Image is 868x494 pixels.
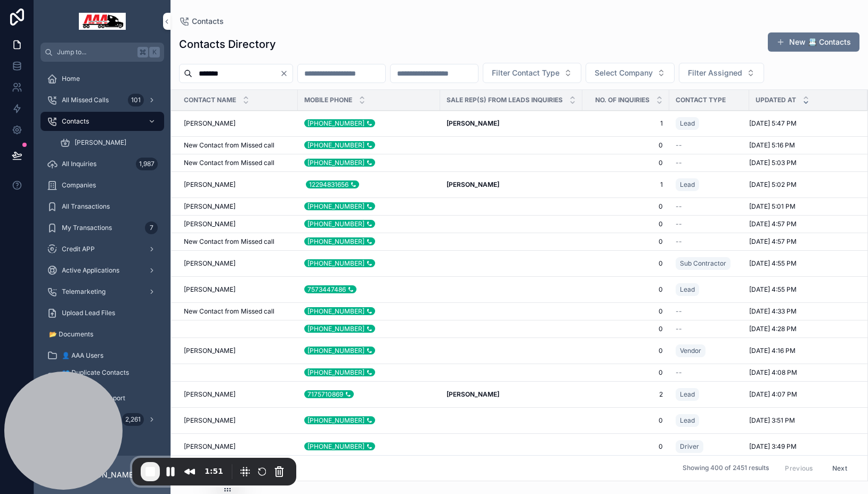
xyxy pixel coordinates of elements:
div: 7573447486 [304,285,356,293]
a: [PHONE_NUMBER] [304,202,434,211]
a: [PHONE_NUMBER] [304,141,434,150]
a: -- [676,141,743,150]
a: -- [676,237,743,246]
a: [PERSON_NAME] [184,259,291,268]
h1: Contacts Directory [179,37,276,52]
span: [DATE] 4:08 PM [749,368,797,377]
span: -- [676,368,682,377]
a: Lead [676,412,743,429]
a: -- [676,307,743,316]
span: Filter Assigned [688,68,742,78]
a: [PERSON_NAME] [447,180,576,189]
span: Updated at [756,96,796,104]
a: Contacts [179,16,224,27]
span: Lead [680,119,695,128]
a: [DATE] 5:02 PM [749,180,855,189]
button: New 📇 Contacts [768,32,859,52]
span: New Contact from Missed call [184,141,274,150]
a: 0 [589,442,663,451]
span: [DATE] 5:01 PM [749,202,796,211]
a: Lead [676,281,743,298]
a: [PERSON_NAME] [184,119,291,128]
span: Sale Rep(s) from Leads Inquiries [447,96,563,104]
span: 👤 AAA Users [62,351,103,360]
a: Vendor [676,342,743,359]
a: [PHONE_NUMBER] [304,237,434,246]
a: [PERSON_NAME] [184,180,291,189]
button: Select Button [483,63,581,83]
button: Next [825,460,855,476]
span: Select Company [595,68,653,78]
span: [DATE] 3:51 PM [749,416,795,425]
a: 0 [589,141,663,150]
span: [DATE] 5:47 PM [749,119,797,128]
a: [PERSON_NAME] [184,442,291,451]
div: 7 [145,221,158,234]
span: Contact Type [676,96,726,104]
a: [PHONE_NUMBER] [304,368,434,377]
a: 0 [589,159,663,167]
span: [DATE] 4:57 PM [749,220,797,228]
span: -- [676,159,682,167]
div: [PHONE_NUMBER] [304,347,375,355]
span: Contact Name [184,96,236,104]
a: [PHONE_NUMBER] [304,416,434,425]
a: [DATE] 4:57 PM [749,220,855,228]
a: Driver [676,440,703,453]
span: [DATE] 3:49 PM [749,442,797,451]
div: [PHONE_NUMBER] [304,416,375,424]
a: Sub Contractor [676,255,743,272]
a: -- [676,159,743,167]
a: 0 [589,285,663,294]
a: 1 [589,180,663,189]
span: Companies [62,181,96,190]
span: 0 [589,307,663,316]
a: All Missed Calls101 [40,90,164,110]
a: Lead [676,283,699,296]
img: App logo [79,13,126,30]
span: New Contact from Missed call [184,159,274,167]
a: [PHONE_NUMBER] [304,259,434,268]
a: [PHONE_NUMBER] [304,347,434,355]
span: [DATE] 5:16 PM [749,141,795,150]
a: [DATE] 4:55 PM [749,259,855,268]
a: Lead [676,414,699,427]
span: New Contact from Missed call [184,307,274,316]
a: [PERSON_NAME] [184,202,291,211]
a: 0 [589,237,663,246]
span: -- [676,202,682,211]
a: [PERSON_NAME] [447,119,576,128]
a: Telemarketing [40,282,164,301]
a: [PHONE_NUMBER] [304,307,434,316]
button: Select Button [679,63,764,83]
span: Contacts [62,117,89,126]
a: [PHONE_NUMBER] [304,220,434,228]
a: Lead [676,115,743,132]
a: New Contact from Missed call [184,307,291,316]
span: [DATE] 4:28 PM [749,325,797,333]
a: [PERSON_NAME] [184,220,291,228]
span: Upload Lead Files [62,309,115,317]
span: 0 [589,325,663,333]
span: 0 [589,347,663,355]
span: [PERSON_NAME] [184,390,236,399]
span: [DATE] 5:03 PM [749,159,797,167]
a: Lead [676,176,743,193]
span: [DATE] 4:57 PM [749,237,797,246]
a: Contacts [40,112,164,131]
a: [DATE] 4:57 PM [749,237,855,246]
a: -- [676,202,743,211]
span: Telemarketing [62,287,106,296]
a: [DATE] 5:03 PM [749,159,855,167]
div: 2,261 [122,413,144,426]
span: 0 [589,202,663,211]
a: 0 [589,259,663,268]
a: 0 [589,220,663,228]
div: [PHONE_NUMBER] [304,159,375,167]
a: My Transactions7 [40,218,164,237]
span: Contacts [192,16,224,27]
